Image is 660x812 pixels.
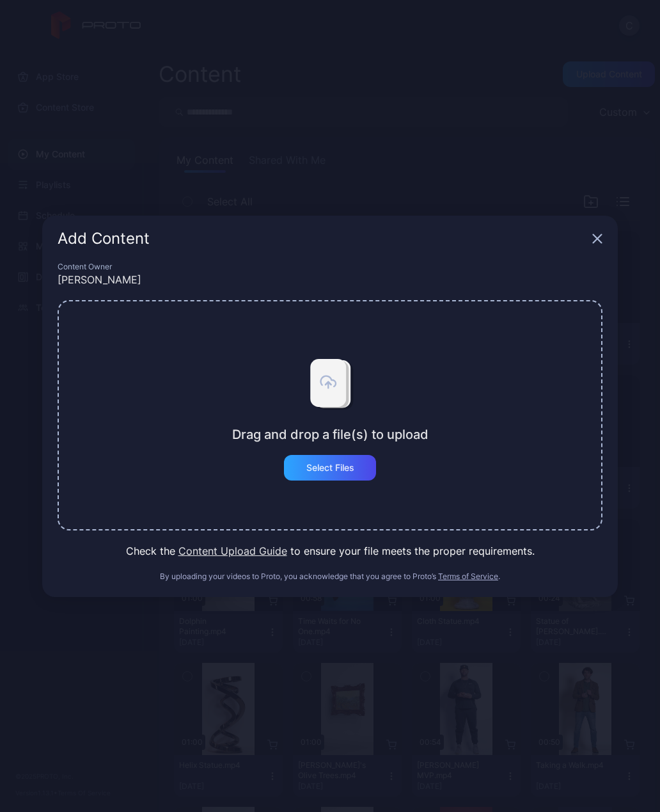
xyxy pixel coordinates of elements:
[306,463,354,473] div: Select Files
[232,427,428,442] div: Drag and drop a file(s) to upload
[58,571,602,582] div: By uploading your videos to Proto, you acknowledge that you agree to Proto’s .
[178,543,287,559] button: Content Upload Guide
[58,231,587,246] div: Add Content
[58,543,602,559] div: Check the to ensure your file meets the proper requirements.
[438,571,498,582] button: Terms of Service
[284,455,376,481] button: Select Files
[58,262,602,272] div: Content Owner
[58,272,602,287] div: [PERSON_NAME]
